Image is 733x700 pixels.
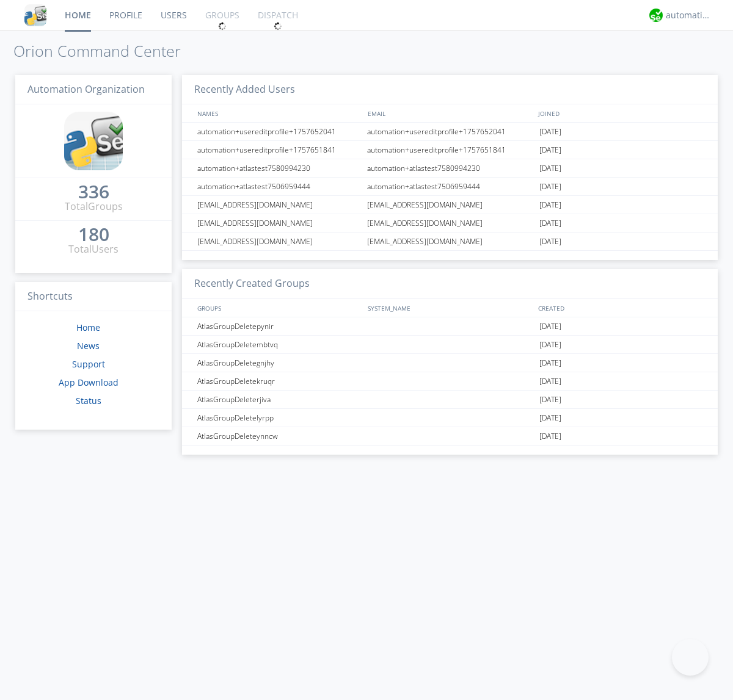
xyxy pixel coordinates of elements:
span: [DATE] [539,354,561,372]
a: Status [76,395,101,406]
div: AtlasGroupDeletepynir [194,317,363,335]
span: [DATE] [539,159,561,178]
h3: Shortcuts [15,282,172,312]
span: [DATE] [539,391,561,409]
span: [DATE] [539,141,561,159]
div: [EMAIL_ADDRESS][DOMAIN_NAME] [364,233,536,250]
div: automation+atlastest7580994230 [364,159,536,177]
a: AtlasGroupDeleteynncw[DATE] [182,427,718,446]
a: automation+atlastest7580994230automation+atlastest7580994230[DATE] [182,159,718,178]
span: [DATE] [539,409,561,427]
a: [EMAIL_ADDRESS][DOMAIN_NAME][EMAIL_ADDRESS][DOMAIN_NAME][DATE] [182,233,718,251]
div: automation+atlastest7506959444 [194,178,363,195]
span: [DATE] [539,196,561,214]
a: AtlasGroupDeleterjiva[DATE] [182,391,718,409]
a: 336 [78,186,109,200]
div: [EMAIL_ADDRESS][DOMAIN_NAME] [194,214,363,232]
div: EMAIL [365,104,535,122]
span: [DATE] [539,123,561,141]
span: [DATE] [539,214,561,233]
div: AtlasGroupDeletekruqr [194,372,363,390]
div: AtlasGroupDeleteynncw [194,427,363,445]
span: [DATE] [539,427,561,446]
a: Home [76,322,100,333]
div: JOINED [535,104,706,122]
div: automation+atlastest7580994230 [194,159,363,177]
a: AtlasGroupDeletembtvq[DATE] [182,336,718,354]
span: [DATE] [539,372,561,391]
a: automation+usereditprofile+1757651841automation+usereditprofile+1757651841[DATE] [182,141,718,159]
div: AtlasGroupDeletegnjhy [194,354,363,372]
span: [DATE] [539,336,561,354]
span: [DATE] [539,178,561,196]
a: 180 [78,228,109,242]
a: AtlasGroupDeletelyrpp[DATE] [182,409,718,427]
a: App Download [59,377,119,388]
span: [DATE] [539,233,561,251]
div: Total Users [68,242,119,256]
a: AtlasGroupDeletekruqr[DATE] [182,372,718,391]
div: AtlasGroupDeletembtvq [194,336,363,353]
a: AtlasGroupDeletepynir[DATE] [182,317,718,336]
img: spin.svg [274,22,282,31]
div: automation+usereditprofile+1757652041 [194,123,363,140]
div: GROUPS [194,299,362,317]
img: cddb5a64eb264b2086981ab96f4c1ba7 [24,4,46,26]
h3: Recently Created Groups [182,269,718,299]
a: AtlasGroupDeletegnjhy[DATE] [182,354,718,372]
span: Automation Organization [27,82,145,96]
img: cddb5a64eb264b2086981ab96f4c1ba7 [64,112,123,170]
div: [EMAIL_ADDRESS][DOMAIN_NAME] [194,233,363,250]
div: [EMAIL_ADDRESS][DOMAIN_NAME] [194,196,363,214]
div: 336 [78,186,109,198]
a: News [77,340,100,352]
div: CREATED [535,299,706,317]
a: automation+atlastest7506959444automation+atlastest7506959444[DATE] [182,178,718,196]
iframe: Toggle Customer Support [672,639,709,676]
a: [EMAIL_ADDRESS][DOMAIN_NAME][EMAIL_ADDRESS][DOMAIN_NAME][DATE] [182,196,718,214]
div: Total Groups [65,200,123,214]
a: Support [72,358,105,370]
span: [DATE] [539,317,561,336]
div: automation+atlastest7506959444 [364,178,536,195]
img: spin.svg [218,22,227,31]
div: automation+usereditprofile+1757651841 [194,141,363,159]
div: [EMAIL_ADDRESS][DOMAIN_NAME] [364,196,536,214]
div: NAMES [194,104,362,122]
div: AtlasGroupDeleterjiva [194,391,363,408]
a: [EMAIL_ADDRESS][DOMAIN_NAME][EMAIL_ADDRESS][DOMAIN_NAME][DATE] [182,214,718,233]
h3: Recently Added Users [182,75,718,105]
div: [EMAIL_ADDRESS][DOMAIN_NAME] [364,214,536,232]
a: automation+usereditprofile+1757652041automation+usereditprofile+1757652041[DATE] [182,123,718,141]
div: SYSTEM_NAME [365,299,535,317]
div: automation+usereditprofile+1757651841 [364,141,536,159]
div: 180 [78,228,109,240]
img: d2d01cd9b4174d08988066c6d424eccd [649,9,663,22]
div: AtlasGroupDeletelyrpp [194,409,363,427]
div: automation+atlas [666,9,712,21]
div: automation+usereditprofile+1757652041 [364,123,536,140]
